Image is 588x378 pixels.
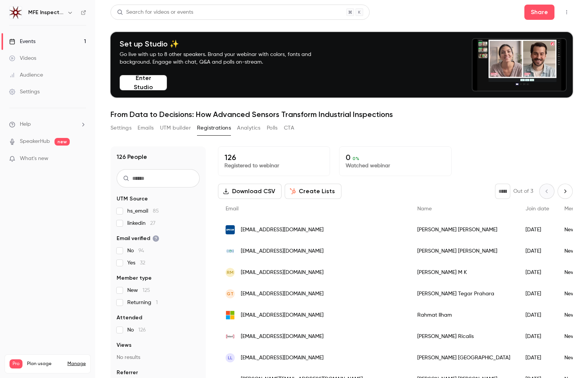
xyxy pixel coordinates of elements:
div: [PERSON_NAME] [PERSON_NAME] [410,240,518,262]
span: Email [226,206,239,211]
span: 94 [138,248,144,253]
img: epcor.com [226,225,235,234]
span: Pro [10,359,22,368]
span: [EMAIL_ADDRESS][DOMAIN_NAME] [241,354,324,362]
span: Help [20,120,31,128]
div: [PERSON_NAME] Tegar Prahara [410,283,518,304]
h1: 126 People [117,152,147,162]
span: Name [417,206,432,211]
button: Settings [111,122,131,134]
button: UTM builder [160,122,191,134]
span: Attended [117,314,142,322]
h1: From Data to Decisions: How Advanced Sensors Transform Industrial Inspections [111,110,573,119]
p: Out of 3 [513,187,533,195]
p: No results [117,354,200,361]
a: Manage [67,361,86,367]
a: SpeakerHub [20,138,50,146]
div: Events [9,38,35,45]
p: Registered to webinar [224,162,324,170]
button: Registrations [197,122,231,134]
span: new [54,138,70,146]
span: [EMAIL_ADDRESS][DOMAIN_NAME] [241,311,324,319]
img: intact.net [226,332,235,341]
img: MFE Inspection Solutions [10,6,22,19]
span: 85 [153,208,159,214]
span: 125 [143,288,150,293]
p: 126 [224,153,324,162]
span: [EMAIL_ADDRESS][DOMAIN_NAME] [241,333,324,341]
button: Emails [138,122,154,134]
div: [PERSON_NAME] [GEOGRAPHIC_DATA] [410,347,518,368]
p: Go live with up to 8 other speakers. Brand your webinar with colors, fonts and background. Engage... [120,51,329,66]
div: Settings [9,88,40,96]
span: [EMAIL_ADDRESS][DOMAIN_NAME] [241,290,324,298]
span: Referrer [117,369,138,376]
span: No [127,326,146,334]
div: Videos [9,54,36,62]
span: LL [228,354,232,361]
span: What's new [20,155,48,163]
div: Audience [9,71,43,79]
span: [EMAIL_ADDRESS][DOMAIN_NAME] [241,269,324,277]
span: Plan usage [27,361,63,367]
div: Search for videos or events [117,8,193,16]
button: Analytics [237,122,261,134]
div: [DATE] [518,326,557,347]
span: 32 [140,260,145,266]
h4: Set up Studio ✨ [120,39,329,48]
div: [PERSON_NAME] M K [410,262,518,283]
span: New [127,287,150,294]
span: Views [117,341,131,349]
span: hs_email [127,207,159,215]
span: GT [227,290,234,297]
button: Share [524,5,554,20]
span: 27 [150,221,155,226]
button: Polls [267,122,278,134]
div: [DATE] [518,262,557,283]
span: Returning [127,299,158,306]
span: [EMAIL_ADDRESS][DOMAIN_NAME] [241,226,324,234]
div: [PERSON_NAME] [PERSON_NAME] [410,219,518,240]
button: Enter Studio [120,75,167,90]
span: No [127,247,144,255]
span: Member type [117,274,152,282]
span: Email verified [117,235,159,242]
button: CTA [284,122,294,134]
span: RM [227,269,234,276]
button: Download CSV [218,184,282,199]
div: [DATE] [518,240,557,262]
span: Yes [127,259,145,267]
div: Rahmat Ilham [410,304,518,326]
span: 1 [156,300,158,305]
span: [EMAIL_ADDRESS][DOMAIN_NAME] [241,247,324,255]
span: UTM Source [117,195,148,203]
li: help-dropdown-opener [9,120,86,128]
h6: MFE Inspection Solutions [28,9,64,16]
p: 0 [346,153,445,162]
div: [DATE] [518,304,557,326]
span: 0 % [352,156,359,161]
span: 126 [138,327,146,333]
div: [DATE] [518,283,557,304]
span: Join date [526,206,549,211]
p: Watched webinar [346,162,445,170]
div: [PERSON_NAME] Ricalis [410,326,518,347]
button: Next page [558,184,573,199]
img: ecoh.ca [226,247,235,256]
div: [DATE] [518,347,557,368]
button: Create Lists [285,184,341,199]
span: linkedin [127,219,155,227]
div: [DATE] [518,219,557,240]
img: outlook.co.id [226,311,235,320]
